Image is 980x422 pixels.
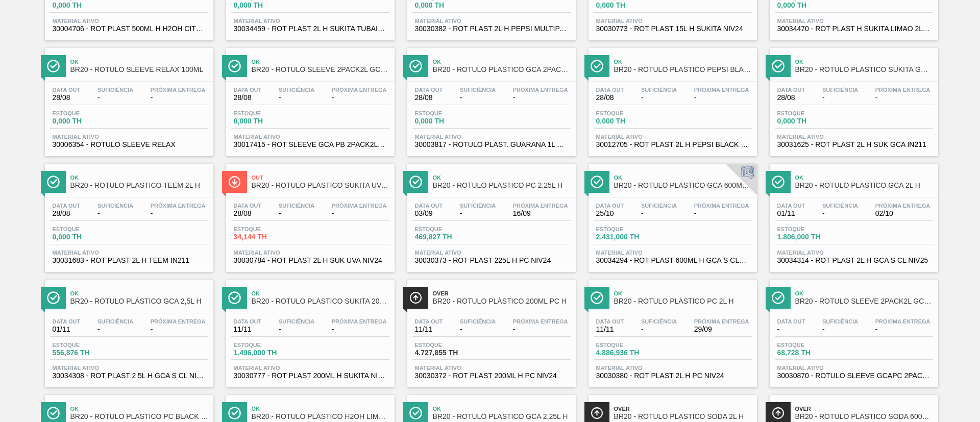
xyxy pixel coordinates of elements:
[415,250,568,256] span: Material ativo
[234,25,387,33] span: 30034459 - ROT PLAST 2L H SUKITA TUBAINA NIV25
[777,87,805,93] span: Data out
[53,326,81,333] span: 01/11
[596,87,624,93] span: Data out
[795,59,933,65] span: Ok
[795,175,933,181] span: Ok
[777,342,849,348] span: Estoque
[433,182,571,189] span: BR20 - RÓTULO PLÁSTICO PC 2,25L H
[234,226,305,232] span: Estoque
[228,407,241,419] img: Ícone
[433,413,571,420] span: BR20 - RÓTULO PLÁSTICO GCA 2,25L H
[97,87,133,93] span: Suficiência
[151,318,206,325] span: Próxima Entrega
[415,117,486,125] span: 0,000 TH
[53,110,124,116] span: Estoque
[596,365,749,371] span: Material ativo
[795,290,933,296] span: Ok
[596,226,668,232] span: Estoque
[252,406,389,412] span: Ok
[234,318,262,325] span: Data out
[596,372,749,380] span: 30030380 - ROT PLAST 2L H PC NIV24
[596,117,668,125] span: 0,000 TH
[822,203,858,209] span: Suficiência
[694,326,749,333] span: 29/09
[415,349,486,357] span: 4.727,855 TH
[772,407,785,419] img: Ícone
[460,326,496,333] span: -
[332,94,387,102] span: -
[694,87,749,93] span: Próxima Entrega
[641,210,677,217] span: -
[151,94,206,102] span: -
[234,117,305,125] span: 0,000 TH
[596,250,749,256] span: Material ativo
[47,291,60,304] img: Ícone
[97,318,133,325] span: Suficiência
[581,272,762,388] a: ÍconeOkBR20 - RÓTULO PLÁSTICO PC 2L HData out11/11Suficiência-Próxima Entrega29/09Estoque4.886,93...
[822,326,858,333] span: -
[151,203,206,209] span: Próxima Entrega
[415,110,486,116] span: Estoque
[70,59,208,65] span: Ok
[433,59,571,65] span: Ok
[415,326,443,333] span: 11/11
[70,182,208,189] span: BR20 - RÓTULO PLÁSTICO TEEM 2L H
[614,297,752,305] span: BR20 - RÓTULO PLÁSTICO PC 2L H
[151,326,206,333] span: -
[53,2,124,9] span: 0,000 TH
[228,291,241,304] img: Ícone
[234,326,262,333] span: 11/11
[415,18,568,24] span: Material ativo
[777,117,849,125] span: 0,000 TH
[97,326,133,333] span: -
[694,94,749,102] span: -
[252,290,389,296] span: Ok
[581,156,762,272] a: ÍconeOkBR20 - RÓTULO PLÁSTICO GCA 600ML HData out25/10Suficiência-Próxima Entrega-Estoque2.431,00...
[97,210,133,217] span: -
[252,59,389,65] span: Ok
[777,233,849,241] span: 1.806,000 TH
[53,117,124,125] span: 0,000 TH
[433,66,571,73] span: BR20 - RÓTULO PLÁSTICO GCA 2PACK1L H
[641,326,677,333] span: -
[53,342,124,348] span: Estoque
[228,60,241,72] img: Ícone
[218,156,400,272] a: ÍconeOutBR20 - RÓTULO PLÁSTICO SUKITA UVA MISTA 2L HData out28/08Suficiência-Próxima Entrega-Esto...
[279,210,314,217] span: -
[415,2,486,9] span: 0,000 TH
[234,349,305,357] span: 1.496,000 TH
[822,94,858,102] span: -
[591,176,603,188] img: Ícone
[460,94,496,102] span: -
[513,210,568,217] span: 16/09
[795,297,933,305] span: BR20 - RÓTULO SLEEVE 2PACK2L GCA + PC
[234,365,387,371] span: Material ativo
[641,94,677,102] span: -
[415,87,443,93] span: Data out
[694,318,749,325] span: Próxima Entrega
[70,66,208,73] span: BR20 - RÓTULO SLEEVE RELAX 100ML
[252,175,389,181] span: Out
[415,372,568,380] span: 30030372 - ROT PLAST 200ML H PC NIV24
[596,94,624,102] span: 28/08
[777,94,805,102] span: 28/08
[433,175,571,181] span: Ok
[400,272,581,388] a: ÍconeOverBR20 - RÓTULO PLÁSTICO 200ML PC HData out11/11Suficiência-Próxima Entrega-Estoque4.727,8...
[47,176,60,188] img: Ícone
[596,141,749,148] span: 30012705 - ROT PLAST 2L H PEPSI BLACK MULTIPACK
[53,25,206,33] span: 30004706 - ROT PLAST 500ML H H2OH CITRUS NF
[234,2,305,9] span: 0,000 TH
[415,257,568,264] span: 30030373 - ROT PLAST 225L H PC NIV24
[460,203,496,209] span: Suficiência
[252,182,389,189] span: BR20 - RÓTULO PLÁSTICO SUKITA UVA MISTA 2L H
[513,94,568,102] span: -
[234,87,262,93] span: Data out
[772,176,785,188] img: Ícone
[70,175,208,181] span: Ok
[875,318,930,325] span: Próxima Entrega
[279,94,314,102] span: -
[415,365,568,371] span: Material ativo
[53,203,81,209] span: Data out
[762,272,943,388] a: ÍconeOkBR20 - RÓTULO SLEEVE 2PACK2L GCA + PCData out-Suficiência-Próxima Entrega-Estoque68,728 TH...
[777,203,805,209] span: Data out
